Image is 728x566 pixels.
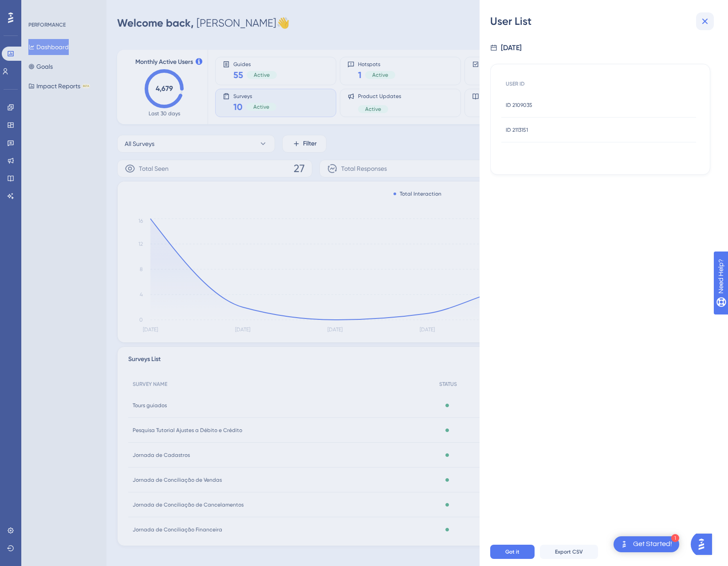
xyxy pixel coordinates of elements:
[506,126,528,134] span: ID 2113151
[505,548,519,555] span: Got it
[633,539,672,549] div: Get Started!
[619,539,630,550] img: launcher-image-alternative-text
[21,2,55,13] span: Need Help?
[506,80,525,87] span: USER ID
[501,43,522,53] div: [DATE]
[555,548,583,555] span: Export CSV
[540,545,598,559] button: Export CSV
[671,534,679,542] div: 1
[490,14,717,28] div: User List
[490,545,535,559] button: Got it
[691,531,717,558] iframe: UserGuiding AI Assistant Launcher
[614,536,679,552] div: Open Get Started! checklist, remaining modules: 1
[506,102,532,109] span: ID 2109035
